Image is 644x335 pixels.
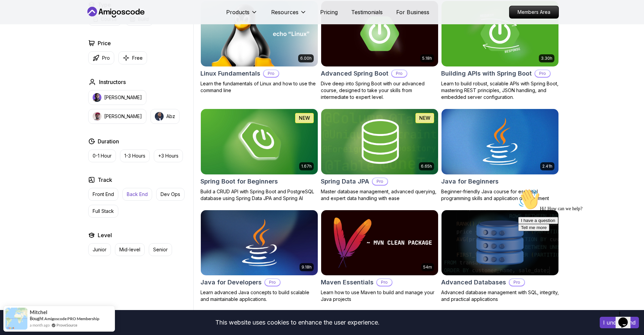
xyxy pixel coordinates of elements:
p: 2.41h [542,164,552,169]
button: 0-1 Hour [88,149,116,162]
iframe: chat widget [516,186,637,305]
button: Mid-level [115,243,145,256]
p: Members Area [509,6,558,18]
p: Dev Ops [161,191,180,198]
p: Pro [373,178,387,185]
button: Products [226,8,258,22]
a: Java for Beginners card2.41hJava for BeginnersBeginner-friendly Java course for essential program... [441,109,559,202]
h2: Price [98,39,111,47]
button: instructor img[PERSON_NAME] [88,109,146,124]
h2: Advanced Databases [441,278,506,287]
p: Senior [153,246,168,253]
p: Products [226,8,249,16]
a: Testimonials [351,8,383,16]
a: Building APIs with Spring Boot card3.30hBuilding APIs with Spring BootProLearn to build robust, s... [441,1,559,101]
p: Learn how to use Maven to build and manage your Java projects [321,289,438,303]
a: Java for Developers card9.18hJava for DevelopersProLearn advanced Java concepts to build scalable... [200,210,318,303]
button: I have a question [3,31,43,38]
a: Maven Essentials card54mMaven EssentialsProLearn how to use Maven to build and manage your Java p... [321,210,438,303]
a: Advanced Spring Boot card5.18hAdvanced Spring BootProDive deep into Spring Boot with our advanced... [321,1,438,101]
a: Spring Data JPA card6.65hNEWSpring Data JPAProMaster database management, advanced querying, and ... [321,109,438,202]
p: Free [132,55,143,61]
button: Front End [88,188,118,201]
iframe: chat widget [616,308,637,328]
h2: Spring Boot for Beginners [200,177,278,186]
p: [PERSON_NAME] [104,94,142,101]
button: +3 Hours [154,149,183,162]
button: Senior [149,243,172,256]
p: 6.65h [421,164,432,169]
p: 5.18h [422,56,432,61]
img: Linux Fundamentals card [201,1,318,66]
img: Building APIs with Spring Boot card [442,1,558,66]
p: NEW [419,115,430,121]
button: Pro [88,51,114,64]
p: [PERSON_NAME] [104,113,142,120]
p: Beginner-friendly Java course for essential programming skills and application development [441,188,559,202]
img: Spring Data JPA card [321,109,438,174]
button: 1-3 Hours [120,149,150,162]
p: Pro [102,55,110,61]
button: Junior [88,243,111,256]
p: 1.67h [301,164,312,169]
p: 1-3 Hours [124,152,145,159]
button: Accept cookies [600,317,639,328]
p: Build a CRUD API with Spring Boot and PostgreSQL database using Spring Data JPA and Spring AI [200,188,318,202]
h2: Building APIs with Spring Boot [441,69,532,78]
a: Amigoscode PRO Membership [44,316,99,321]
a: Advanced Databases cardAdvanced DatabasesProAdvanced database management with SQL, integrity, and... [441,210,559,303]
h2: Instructors [99,78,126,86]
span: a month ago [30,322,50,328]
img: Maven Essentials card [321,210,438,276]
button: Resources [271,8,307,22]
h2: Level [98,231,112,239]
p: Pro [535,70,550,77]
p: Master database management, advanced querying, and expert data handling with ease [321,188,438,202]
button: Tell me more [3,38,34,45]
div: This website uses cookies to enhance the user experience. [5,315,590,330]
img: Spring Boot for Beginners card [201,109,318,174]
button: Free [118,51,147,64]
p: Abz [166,113,175,120]
span: Bought [30,316,44,321]
p: 9.18h [302,264,312,270]
button: instructor imgAbz [150,109,180,124]
a: ProveSource [56,322,77,328]
img: Java for Developers card [201,210,318,276]
span: Hi! How can we help? [3,20,67,25]
a: Pricing [320,8,338,16]
p: Resources [271,8,299,16]
img: Advanced Spring Boot card [321,1,438,66]
p: Dive deep into Spring Boot with our advanced course, designed to take your skills from intermedia... [321,80,438,101]
button: Back End [122,188,152,201]
h2: Track [98,176,112,184]
span: Mitchel [30,309,47,315]
p: Pro [264,70,279,77]
div: 👋Hi! How can we help?I have a questionTell me more [3,3,124,45]
img: instructor img [155,112,164,121]
img: instructor img [93,93,101,102]
h2: Spring Data JPA [321,177,369,186]
h2: Duration [98,137,119,145]
p: Junior [93,246,106,253]
p: Full Stack [93,208,114,215]
p: NEW [299,115,310,121]
p: Learn the fundamentals of Linux and how to use the command line [200,80,318,94]
p: Pro [509,279,524,286]
p: Pro [392,70,407,77]
p: Pro [377,279,392,286]
h2: Linux Fundamentals [200,69,260,78]
img: :wave: [3,3,24,24]
p: +3 Hours [158,152,178,159]
p: 3.30h [541,56,552,61]
p: 0-1 Hour [93,152,112,159]
button: Dev Ops [156,188,185,201]
h2: Java for Beginners [441,177,499,186]
a: For Business [396,8,429,16]
img: Advanced Databases card [442,210,558,276]
button: Full Stack [88,205,118,218]
h2: Maven Essentials [321,278,374,287]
